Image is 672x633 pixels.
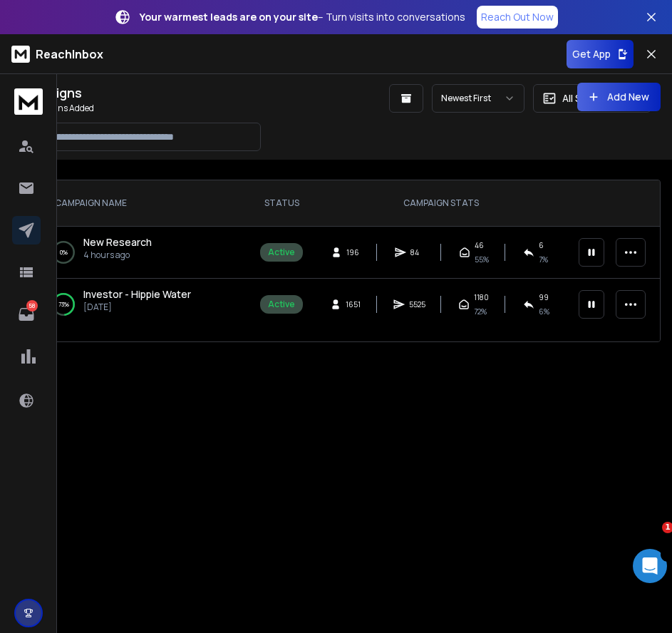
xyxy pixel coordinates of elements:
th: STATUS [252,180,311,227]
span: 7 % [539,252,548,267]
span: 84 [410,245,425,259]
button: Newest First [432,84,524,113]
span: 196 [346,245,361,259]
span: Investor - Hippie Water [83,287,191,301]
p: Reach Out Now [481,10,554,24]
button: Add New [577,83,661,111]
div: Active [268,299,295,310]
p: – Turn visits into conversations [140,10,465,24]
p: 0 % [60,245,68,259]
span: 6 [539,238,544,252]
span: 5525 [409,297,425,312]
iframe: Intercom live chat [633,549,667,583]
th: CAMPAIGN STATS [311,180,570,227]
span: 99 [539,290,549,304]
td: 73%Investor - Hippie Water[DATE] [38,279,252,331]
th: CAMPAIGN NAME [38,180,252,227]
span: 6 % [539,304,549,319]
span: 72 % [474,304,487,319]
span: 55 % [475,252,489,267]
strong: Your warmest leads are on your site [140,10,318,24]
p: 58 [26,300,38,312]
p: All Statuses [562,91,619,105]
div: Active [268,247,295,258]
span: 1651 [346,297,361,312]
img: logo [14,88,43,115]
p: Campaigns Added [11,103,286,114]
button: Get App [567,40,634,68]
span: 46 [475,238,484,252]
a: 58 [12,300,41,329]
p: 4 hours ago [83,249,152,261]
a: New Research [83,235,152,249]
a: Reach Out Now [477,6,558,29]
span: New Research [83,235,152,249]
span: 1180 [474,290,489,304]
p: [DATE] [83,302,191,313]
p: ReachInbox [36,46,103,63]
h2: Campaigns [11,83,286,103]
a: Investor - Hippie Water [83,287,191,302]
p: 73 % [58,297,69,312]
td: 0%New Research4 hours ago [38,227,252,279]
